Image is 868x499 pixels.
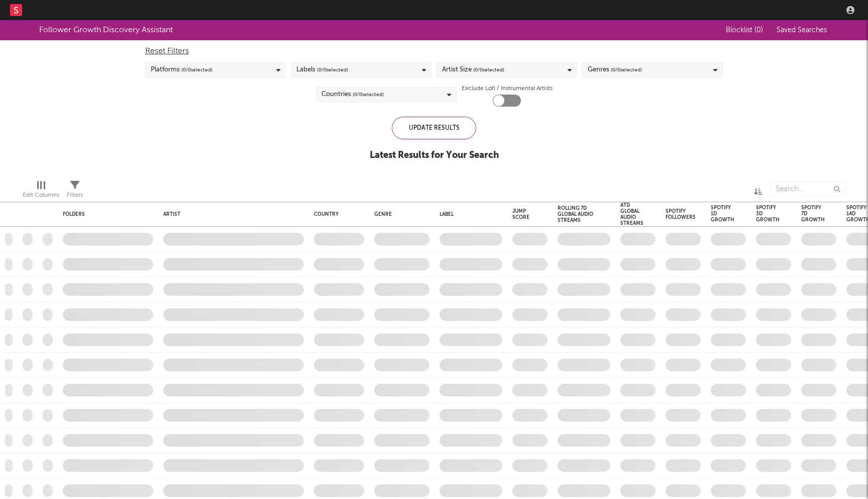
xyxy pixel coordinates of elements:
[163,211,299,217] div: Artist
[756,205,780,223] div: Spotify 3D Growth
[440,211,497,217] div: Label
[442,64,504,76] div: Artist Size
[462,82,553,95] label: Exclude Lofi / Instrumental Artists
[774,26,829,34] button: Saved Searches
[392,117,476,139] div: Update Results
[770,182,845,197] input: Search...
[314,211,359,217] div: Country
[321,89,384,101] div: Countries
[23,177,59,206] div: Edit Columns
[317,64,348,76] span: ( 0 / 0 selected)
[777,27,829,34] span: Saved Searches
[63,211,138,217] div: Folders
[666,208,696,220] div: Spotify Followers
[620,202,643,226] div: ATD Global Audio Streams
[296,64,348,76] div: Labels
[801,205,825,223] div: Spotify 7D Growth
[711,205,734,223] div: Spotify 1D Growth
[67,177,83,206] div: Filters
[151,64,212,76] div: Platforms
[370,149,499,161] div: Latest Results for Your Search
[754,27,763,34] span: ( 0 )
[145,45,723,57] div: Reset Filters
[558,205,595,223] div: Rolling 7D Global Audio Streams
[588,64,642,76] div: Genres
[67,189,83,201] div: Filters
[611,64,642,76] span: ( 0 / 0 selected)
[181,64,212,76] span: ( 0 / 0 selected)
[23,189,59,201] div: Edit Columns
[353,89,384,101] span: ( 0 / 0 selected)
[39,24,173,36] div: Follower Growth Discovery Assistant
[726,27,763,34] span: Blocklist
[512,208,532,220] div: Jump Score
[374,211,424,217] div: Genre
[473,64,504,76] span: ( 0 / 0 selected)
